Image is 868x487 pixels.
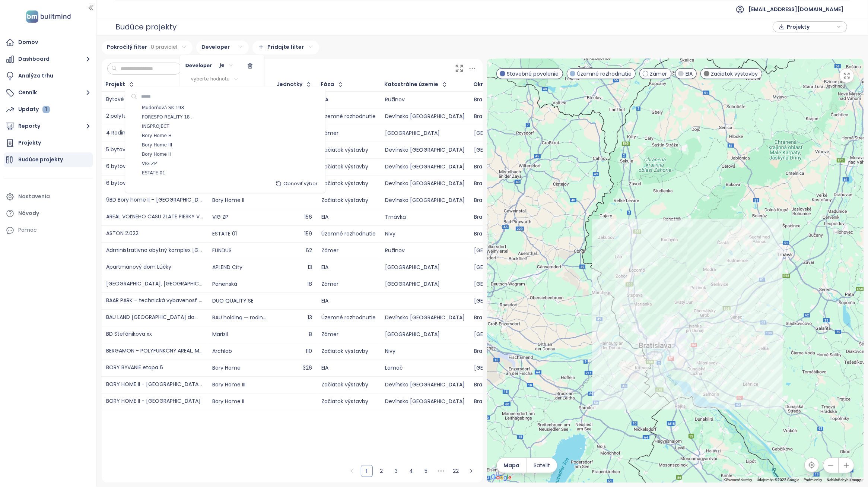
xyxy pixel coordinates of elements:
span: FORESPO REALITY 18 . [142,114,193,121]
span: EIA [686,70,693,78]
span: Satelit [534,461,550,469]
span: Bory Home III [142,142,172,149]
span: VIG ZP [142,160,157,168]
span: Bory Home H [142,132,172,140]
button: Obnoviť výber [270,178,324,190]
span: Mudorňová SK 198 [142,104,184,112]
span: Mapa [504,461,520,469]
span: INGPROJECT [142,123,169,130]
span: Zámer [650,70,667,78]
span: Začiatok výstavby [711,70,758,78]
span: Územné rozhodnutie [577,70,632,78]
span: Bory Home II [142,151,171,158]
span: Stavebné povolenie [507,70,559,78]
span: ESTATE 01 [142,170,165,177]
span: Obnoviť výber [284,181,318,187]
